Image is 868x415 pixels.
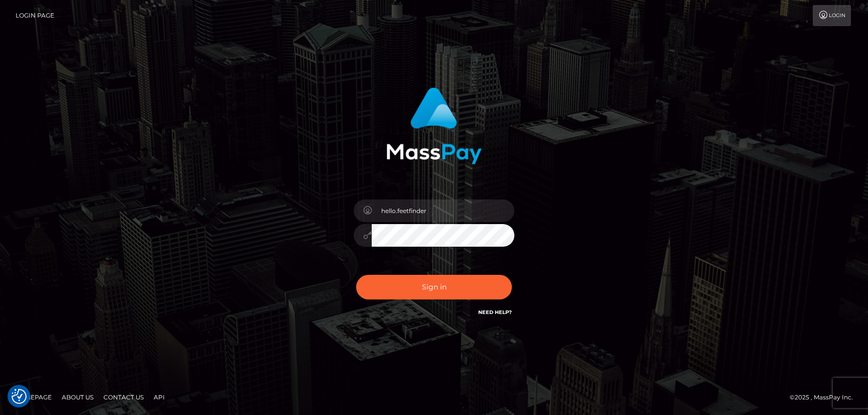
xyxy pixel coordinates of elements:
a: Contact Us [99,389,148,405]
button: Consent Preferences [12,389,27,404]
a: Login [813,5,851,26]
a: API [150,389,169,405]
img: Revisit consent button [12,389,27,404]
a: Need Help? [478,309,512,316]
a: Login Page [16,5,54,26]
img: MassPay Login [386,87,482,164]
a: About Us [58,389,97,405]
div: © 2025 , MassPay Inc. [790,392,860,403]
button: Sign in [356,275,512,299]
a: Homepage [11,389,56,405]
input: Username... [372,199,514,222]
